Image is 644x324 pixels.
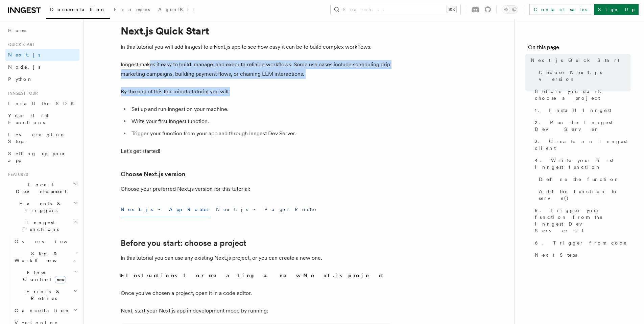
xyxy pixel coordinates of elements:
span: Your first Functions [8,113,48,125]
a: Contact sales [529,4,591,15]
li: Set up and run Inngest on your machine. [129,105,391,114]
button: Next.js - Pages Router [216,202,318,217]
strong: Instructions for creating a new Next.js project [126,272,386,279]
a: Node.js [5,61,79,73]
span: Setting up your app [8,151,66,163]
h1: Next.js Quick Start [121,25,391,37]
span: Inngest tour [5,91,38,96]
span: Flow Control [12,269,74,283]
span: Quick start [5,42,35,47]
p: Once you've chosen a project, open it in a code editor. [121,288,391,298]
a: Choose Next.js version [121,169,185,179]
p: By the end of this ten-minute tutorial you will: [121,87,391,96]
a: Install the SDK [5,97,79,110]
span: Overview [15,239,84,244]
span: Events & Triggers [5,200,74,214]
span: new [55,276,66,283]
p: In this tutorial you will add Inngest to a Next.js app to see how easy it can be to build complex... [121,42,391,52]
span: Cancellation [12,307,70,314]
a: Choose Next.js version [536,66,630,85]
span: Add the function to serve() [539,188,630,202]
a: 3. Create an Inngest client [532,135,630,154]
a: Add the function to serve() [536,185,630,204]
a: 1. Install Inngest [532,104,630,116]
a: Overview [12,235,79,248]
span: Inngest Functions [5,219,73,233]
kbd: ⌘K [447,6,456,13]
span: Leveraging Steps [8,132,65,144]
span: 6. Trigger from code [535,239,627,246]
a: Before you start: choose a project [121,238,246,248]
a: Examples [110,2,154,18]
span: 5. Trigger your function from the Inngest Dev Server UI [535,207,630,234]
a: Before you start: choose a project [532,85,630,104]
p: Next, start your Next.js app in development mode by running: [121,306,391,316]
span: Next Steps [535,252,577,258]
p: Let's get started! [121,146,391,156]
li: Write your first Inngest function. [129,117,391,126]
a: Define the function [536,173,630,185]
span: 2. Run the Inngest Dev Server [535,119,630,133]
a: Python [5,73,79,85]
p: In this tutorial you can use any existing Next.js project, or you can create a new one. [121,253,391,263]
a: Setting up your app [5,147,79,166]
button: Flow Controlnew [12,267,79,285]
button: Steps & Workflows [12,248,79,267]
p: Choose your preferred Next.js version for this tutorial: [121,184,391,194]
a: 6. Trigger from code [532,237,630,249]
span: Features [5,172,28,177]
a: 5. Trigger your function from the Inngest Dev Server UI [532,204,630,237]
summary: Instructions for creating a new Next.js project [121,271,391,280]
button: Local Development [5,179,79,198]
span: Documentation [50,7,106,12]
a: AgentKit [154,2,198,18]
span: Define the function [539,176,620,183]
a: 4. Write your first Inngest function [532,154,630,173]
button: Inngest Functions [5,216,79,235]
a: 2. Run the Inngest Dev Server [532,116,630,135]
span: AgentKit [158,7,194,12]
a: Sign Up [594,4,639,15]
span: Next.js Quick Start [531,57,619,64]
a: Next Steps [532,249,630,261]
a: Next.js Quick Start [528,54,630,66]
span: Examples [114,7,150,12]
a: Your first Functions [5,110,79,129]
a: Next.js [5,49,79,61]
h4: On this page [528,43,630,54]
button: Cancellation [12,304,79,317]
span: Before you start: choose a project [535,88,630,101]
span: 1. Install Inngest [535,107,611,114]
span: Errors & Retries [12,288,73,302]
span: Choose Next.js version [539,69,630,83]
span: 4. Write your first Inngest function [535,157,630,170]
span: Install the SDK [8,101,78,106]
button: Toggle dark mode [502,5,518,14]
span: Steps & Workflows [12,250,75,264]
span: Python [8,76,33,82]
span: Local Development [5,181,74,195]
a: Home [5,24,79,37]
button: Errors & Retries [12,285,79,304]
span: Home [8,27,27,34]
span: Node.js [8,64,40,70]
button: Search...⌘K [331,4,460,15]
a: Leveraging Steps [5,129,79,147]
span: Next.js [8,52,40,57]
button: Next.js - App Router [121,202,211,217]
p: Inngest makes it easy to build, manage, and execute reliable workflows. Some use cases include sc... [121,60,391,79]
a: Documentation [46,2,110,19]
button: Events & Triggers [5,198,79,216]
li: Trigger your function from your app and through Inngest Dev Server. [129,129,391,138]
span: 3. Create an Inngest client [535,138,630,152]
